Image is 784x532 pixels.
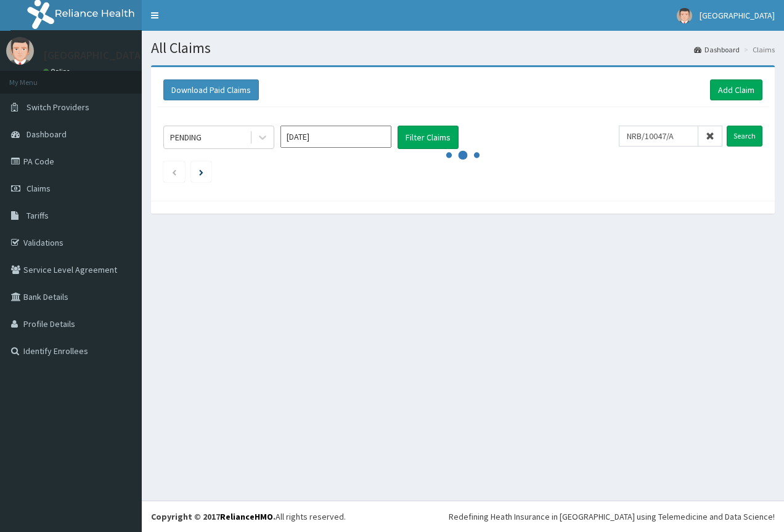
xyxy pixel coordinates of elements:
[142,501,784,532] footer: All rights reserved.
[220,511,273,522] a: RelianceHMO
[27,210,49,221] span: Tariffs
[27,129,67,140] span: Dashboard
[199,166,203,177] a: Next page
[741,44,775,55] li: Claims
[280,126,391,148] input: Select Month and Year
[444,137,481,174] svg: audio-loading
[6,37,34,65] img: User Image
[151,40,775,56] h1: All Claims
[43,67,73,76] a: Online
[677,8,692,23] img: User Image
[398,126,459,149] button: Filter Claims
[619,126,698,147] input: Search by HMO ID
[27,102,89,113] span: Switch Providers
[27,183,51,194] span: Claims
[171,166,177,177] a: Previous page
[694,44,740,55] a: Dashboard
[710,79,762,100] a: Add Claim
[700,10,775,21] span: [GEOGRAPHIC_DATA]
[151,511,276,522] strong: Copyright © 2017 .
[170,131,202,143] div: PENDING
[43,50,145,61] p: [GEOGRAPHIC_DATA]
[449,510,775,523] div: Redefining Heath Insurance in [GEOGRAPHIC_DATA] using Telemedicine and Data Science!
[727,126,762,147] input: Search
[163,79,259,100] button: Download Paid Claims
